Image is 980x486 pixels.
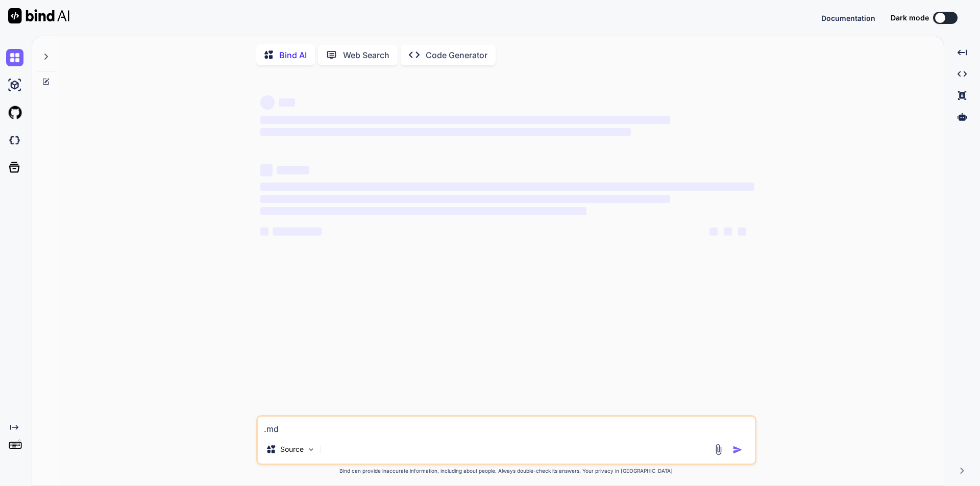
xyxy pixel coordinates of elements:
[260,128,631,136] span: ‌
[273,227,322,236] span: ‌
[713,444,724,455] img: attachment
[6,104,23,121] img: githubLight
[277,166,309,174] span: ‌
[280,444,304,454] p: Source
[6,49,23,66] img: chat
[260,164,273,176] span: ‌
[260,95,275,110] span: ‌
[260,227,268,236] span: ‌
[307,445,315,454] img: Pick Models
[6,132,23,149] img: darkCloudIdeIcon
[8,8,69,23] img: Bind AI
[709,227,718,236] span: ‌
[6,76,23,94] img: ai-studio
[732,445,743,455] img: icon
[260,183,754,191] span: ‌
[256,467,756,475] p: Bind can provide inaccurate information, including about people. Always double-check its answers....
[279,49,307,61] p: Bind AI
[426,49,487,61] p: Code Generator
[891,13,929,23] span: Dark mode
[738,227,746,236] span: ‌
[343,49,389,61] p: Web Search
[260,207,586,215] span: ‌
[821,13,875,23] button: Documentation
[260,195,670,203] span: ‌
[260,116,670,124] span: ‌
[821,14,875,22] span: Documentation
[258,417,755,435] textarea: .md
[279,98,295,107] span: ‌
[724,227,732,236] span: ‌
